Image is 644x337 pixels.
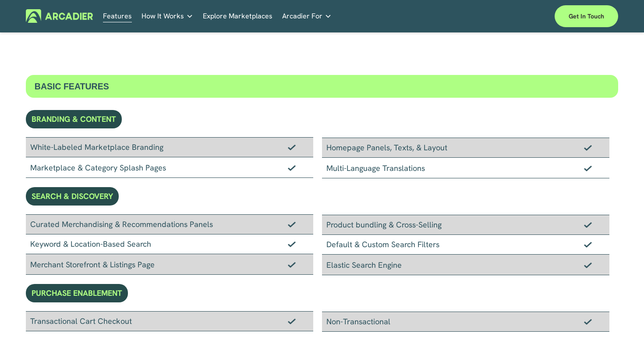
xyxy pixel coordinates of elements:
img: Checkmark [288,318,296,324]
div: Elastic Search Engine [322,255,609,275]
a: folder dropdown [142,9,193,23]
a: Get in touch [555,5,618,27]
a: Explore Marketplaces [203,9,272,23]
div: Transactional Cart Checkout [26,311,313,331]
img: Checkmark [584,222,592,228]
div: Curated Merchandising & Recommendations Panels [26,214,313,234]
img: Checkmark [584,145,592,151]
a: folder dropdown [282,9,332,23]
div: Merchant Storefront & Listings Page [26,254,313,275]
div: Keyword & Location-Based Search [26,234,313,254]
div: Multi-Language Translations [322,158,609,178]
img: Checkmark [584,165,592,171]
img: Checkmark [584,241,592,248]
img: Checkmark [288,241,296,247]
img: Checkmark [288,144,296,150]
img: Checkmark [584,319,592,325]
div: Homepage Panels, Texts, & Layout [322,138,609,158]
span: How It Works [142,10,184,22]
div: Marketplace & Category Splash Pages [26,157,313,178]
div: Product bundling & Cross-Selling [322,215,609,235]
div: BASIC FEATURES [26,75,618,98]
img: Checkmark [288,221,296,227]
a: Features [103,9,132,23]
img: Checkmark [288,262,296,268]
div: White-Labeled Marketplace Branding [26,137,313,157]
img: Arcadier [26,9,93,23]
div: Default & Custom Search Filters [322,235,609,255]
div: BRANDING & CONTENT [26,110,122,128]
span: Arcadier For [282,10,322,22]
div: PURCHASE ENABLEMENT [26,284,128,302]
img: Checkmark [584,262,592,268]
img: Checkmark [288,165,296,171]
div: Non-Transactional [322,312,609,332]
div: SEARCH & DISCOVERY [26,187,119,206]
